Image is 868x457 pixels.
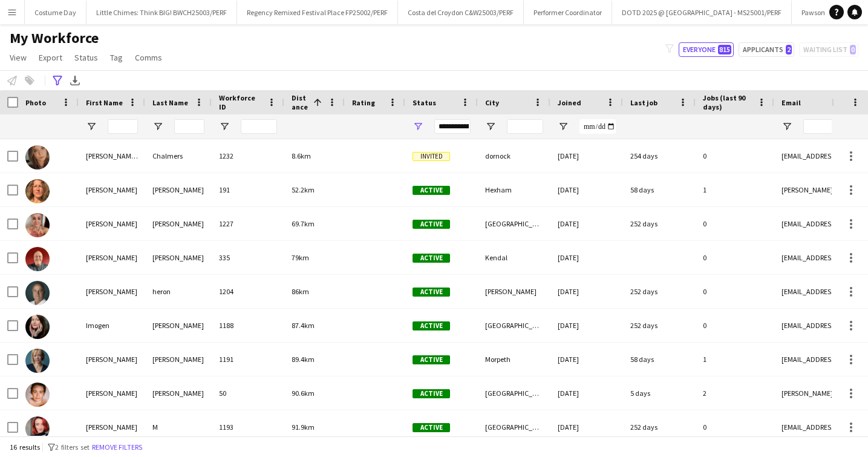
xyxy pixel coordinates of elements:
[413,355,450,364] span: Active
[413,152,450,161] span: Invited
[292,185,315,194] span: 52.2km
[550,139,623,173] div: [DATE]
[212,207,284,240] div: 1227
[550,309,623,342] div: [DATE]
[478,207,550,240] div: [GEOGRAPHIC_DATA]
[79,139,145,173] div: [PERSON_NAME] [PERSON_NAME]
[34,50,67,65] a: Export
[612,1,792,24] button: DOTD 2025 @ [GEOGRAPHIC_DATA] - MS25001/PERF
[79,343,145,376] div: [PERSON_NAME]
[145,410,212,444] div: M
[39,52,62,63] span: Export
[478,275,550,308] div: [PERSON_NAME]
[352,98,375,107] span: Rating
[79,173,145,206] div: [PERSON_NAME]
[478,241,550,274] div: Kendal
[413,423,450,432] span: Active
[413,186,450,195] span: Active
[292,321,315,330] span: 87.4km
[130,50,167,65] a: Comms
[86,121,97,132] button: Open Filter Menu
[70,50,103,65] a: Status
[25,416,50,441] img: Catherine M
[292,389,315,398] span: 90.6km
[90,441,145,454] button: Remove filters
[524,1,612,24] button: Performer Coordinator
[25,145,50,169] img: Charlie Jane Chalmers
[696,410,774,444] div: 0
[212,275,284,308] div: 1204
[25,213,50,237] img: Nicola Miller
[292,253,309,262] span: 79km
[630,98,658,107] span: Last job
[478,343,550,376] div: Morpeth
[74,52,98,63] span: Status
[86,98,123,107] span: First Name
[696,139,774,173] div: 0
[25,98,46,107] span: Photo
[696,309,774,342] div: 0
[550,343,623,376] div: [DATE]
[10,29,99,47] span: My Workforce
[413,121,423,132] button: Open Filter Menu
[550,275,623,308] div: [DATE]
[558,98,581,107] span: Joined
[108,119,138,134] input: First Name Filter Input
[25,247,50,271] img: Michael Forrest
[413,389,450,398] span: Active
[25,315,50,339] img: Imogen Evans
[782,121,792,132] button: Open Filter Menu
[25,179,50,203] img: Rebecca Jameson
[696,343,774,376] div: 1
[623,207,696,240] div: 252 days
[413,321,450,330] span: Active
[145,207,212,240] div: [PERSON_NAME]
[478,173,550,206] div: Hexham
[550,241,623,274] div: [DATE]
[292,355,315,364] span: 89.4km
[679,42,734,57] button: Everyone815
[152,121,163,132] button: Open Filter Menu
[145,376,212,410] div: [PERSON_NAME]
[507,119,543,134] input: City Filter Input
[485,98,499,107] span: City
[623,173,696,206] div: 58 days
[623,309,696,342] div: 252 days
[478,309,550,342] div: [GEOGRAPHIC_DATA]
[10,52,27,63] span: View
[55,442,90,452] span: 2 filters set
[782,98,801,107] span: Email
[703,93,752,111] span: Jobs (last 90 days)
[219,93,263,111] span: Workforce ID
[25,1,86,24] button: Costume Day
[79,207,145,240] div: [PERSON_NAME]
[50,73,65,88] app-action-btn: Advanced filters
[550,376,623,410] div: [DATE]
[86,1,237,24] button: Little Chimes: Think BIG! BWCH25003/PERF
[110,52,123,63] span: Tag
[623,275,696,308] div: 252 days
[79,309,145,342] div: Imogen
[292,422,315,432] span: 91.9km
[212,343,284,376] div: 1191
[135,52,162,63] span: Comms
[105,50,128,65] a: Tag
[212,410,284,444] div: 1193
[212,139,284,173] div: 1232
[174,119,204,134] input: Last Name Filter Input
[696,241,774,274] div: 0
[623,139,696,173] div: 254 days
[623,376,696,410] div: 5 days
[212,173,284,206] div: 191
[212,376,284,410] div: 50
[237,1,398,24] button: Regency Remixed Festival Place FP25002/PERF
[219,121,230,132] button: Open Filter Menu
[5,50,31,65] a: View
[241,119,277,134] input: Workforce ID Filter Input
[623,343,696,376] div: 58 days
[478,139,550,173] div: dornock
[696,275,774,308] div: 0
[79,376,145,410] div: [PERSON_NAME]
[145,241,212,274] div: [PERSON_NAME]
[558,121,569,132] button: Open Filter Menu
